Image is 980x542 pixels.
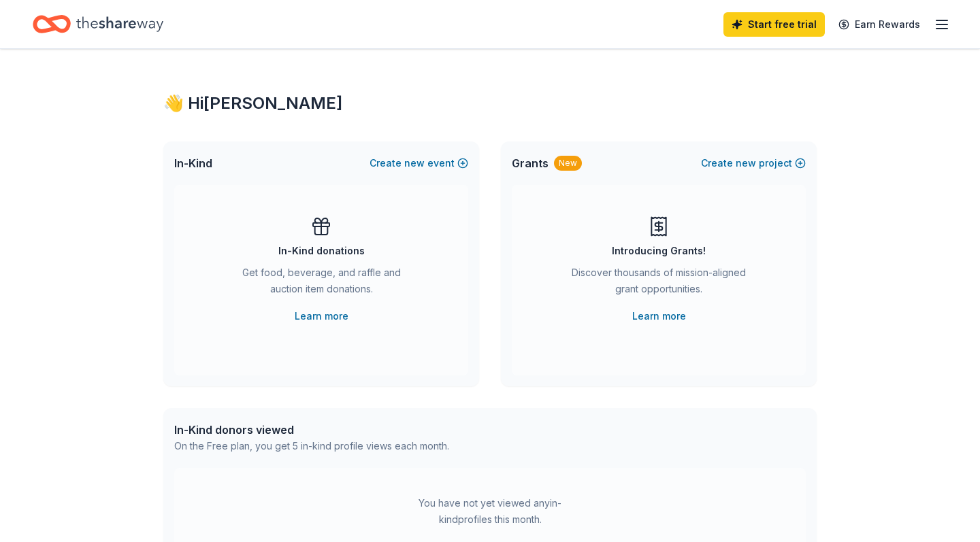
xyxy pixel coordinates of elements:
span: new [736,155,756,171]
div: Get food, beverage, and raffle and auction item donations. [229,265,414,303]
div: 👋 Hi [PERSON_NAME] [163,92,817,114]
div: In-Kind donors viewed [174,422,449,438]
a: Learn more [632,308,686,324]
div: New [554,156,582,171]
div: Discover thousands of mission-aligned grant opportunities. [566,265,751,303]
a: Learn more [295,308,348,324]
span: new [404,155,425,171]
a: Start free trial [723,12,825,37]
div: In-Kind donations [278,243,365,259]
a: Earn Rewards [830,12,928,37]
a: Home [33,8,163,40]
div: Introducing Grants! [612,243,706,259]
span: In-Kind [174,155,212,171]
div: On the Free plan, you get 5 in-kind profile views each month. [174,438,449,454]
button: Createnewevent [370,155,468,171]
div: You have not yet viewed any in-kind profiles this month. [405,495,575,528]
span: Grants [512,155,549,171]
button: Createnewproject [701,155,806,171]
